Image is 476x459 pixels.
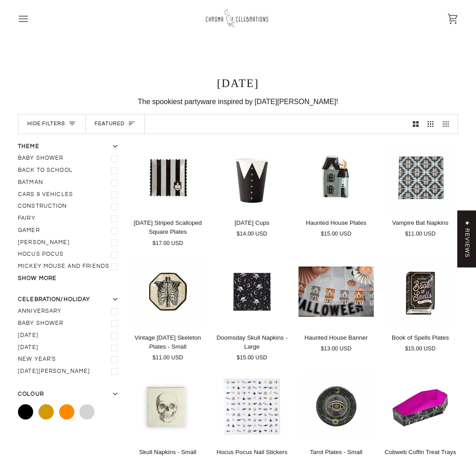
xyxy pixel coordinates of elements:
[27,120,65,128] span: Hide filters
[130,219,206,237] p: [DATE] Striped Scalloped Square Plates
[18,177,121,189] label: Batman
[214,333,290,352] p: Doomsday Skull Napkins - Large
[18,153,121,165] label: Baby Shower
[382,257,458,353] product-grid-item: Book of Spells Plates
[299,372,374,441] img: Tarot Fortune Teller Plates
[382,372,458,441] product-grid-item-variant: Default Title
[152,239,183,248] span: $17.00 USD
[130,372,206,441] product-grid-item-variant: Default Title
[18,306,121,378] ul: Filter
[18,143,39,151] span: Theme
[18,261,121,273] label: Mickey Mouse and Friends
[18,213,121,225] label: Fairy
[139,448,197,457] p: Skull Napkins - Small
[299,330,374,353] a: Haunted House Banner
[237,354,267,362] span: $15.00 USD
[18,165,121,177] label: Back to School
[18,143,121,153] button: Theme
[392,219,449,227] p: Vampire Bat Napkins
[18,296,90,304] span: Celebration/Holiday
[18,97,458,107] div: The spookiest partyware inspired by [DATE][PERSON_NAME]!
[306,219,366,227] p: Haunted House Plates
[130,215,206,247] a: Wednesday Striped Scalloped Square Plates
[130,330,206,362] a: Vintage Halloween Skeleton Plates - Small
[405,345,436,353] span: $15.00 USD
[382,372,458,441] a: Cobweb Coffin Treat Trays
[382,330,458,353] a: Book of Spells Plates
[130,372,206,441] img: Skull Napkins
[382,215,458,238] a: Vampire Bat Napkins
[408,114,424,134] button: Show 2 products per row
[382,143,458,211] a: Vampire Bat Napkins
[321,230,351,238] span: $15.00 USD
[18,366,121,378] label: St. Patrick's Day
[130,257,206,362] product-grid-item: Vintage Halloween Skeleton Plates - Small
[304,333,368,342] p: Haunted House Banner
[299,257,374,326] product-grid-item-variant: Default Title
[204,7,272,31] img: Chroma Celebrations
[18,342,121,354] label: Halloween
[18,296,121,306] button: Celebration/Holiday
[385,448,456,457] p: Cobweb Coffin Treat Trays
[382,143,458,211] product-grid-item-variant: Default Title
[59,404,74,420] label: Orange
[214,257,290,326] product-grid-item-variant: Default Title
[18,76,458,90] h1: [DATE]
[18,354,121,366] label: New Year's
[321,345,351,353] span: $13.00 USD
[18,404,33,420] label: Black
[18,249,121,261] label: Hocus Pocus
[214,372,290,441] a: Hocus Pocus Nail Stickers
[79,404,95,420] label: Silver
[299,143,374,238] product-grid-item: Haunted House Plates
[216,448,287,457] p: Hocus Pocus Nail Stickers
[299,257,374,326] a: Haunted House Banner
[130,372,206,441] a: Skull Napkins - Small
[382,257,458,326] product-grid-item-variant: Default Title
[18,390,121,401] button: Colour
[130,333,206,352] p: Vintage [DATE] Skeleton Plates - Small
[18,390,44,399] span: Colour
[18,306,121,318] label: Anniversary
[299,257,374,353] product-grid-item: Haunted House Banner
[130,143,206,248] product-grid-item: Wednesday Striped Scalloped Square Plates
[214,215,290,238] a: Wednesday Cups
[130,143,206,211] a: Wednesday Striped Scalloped Square Plates
[234,219,269,227] p: [DATE] Cups
[214,372,290,441] product-grid-item-variant: Default Title
[299,372,374,441] product-grid-item-variant: Default Title
[214,257,290,362] product-grid-item: Doomsday Skull Napkins - Large
[299,372,374,441] a: Tarot Plates - Small
[392,333,449,342] p: Book of Spells Plates
[39,404,54,420] label: Gold
[214,143,290,238] product-grid-item: Wednesday Cups
[18,330,121,342] label: Father's Day
[18,318,121,330] label: Baby shower
[382,257,458,326] img: Book of Spells Plates
[18,275,121,283] button: Show more
[214,257,290,326] a: Doomsday Skull Napkins - Large
[18,114,86,134] button: Hide filters
[382,372,458,441] img: Halloween Party Coffin Trays
[237,230,267,238] span: $14.00 USD
[299,143,374,211] product-grid-item-variant: Default Title
[299,215,374,238] a: Haunted House Plates
[18,237,121,249] label: Harry Potter
[214,143,290,211] product-grid-item-variant: Default Title
[86,114,145,134] button: Sort
[405,230,436,238] span: $11.00 USD
[130,257,206,326] a: Vintage Halloween Skeleton Plates - Small
[130,257,206,326] product-grid-item-variant: Default Title
[18,401,121,422] ul: Filter
[95,120,125,128] span: Featured
[18,189,121,201] label: Cars & Vehicles
[299,143,374,211] a: Haunted House Plates
[18,201,121,213] label: Construction
[18,225,121,237] label: Gamer
[438,114,458,134] button: Show 4 products per row
[310,448,362,457] p: Tarot Plates - Small
[382,143,458,211] img: Gothic Vampire Bat Napkins
[214,143,290,211] a: Wednesday Cups
[382,143,458,238] product-grid-item: Vampire Bat Napkins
